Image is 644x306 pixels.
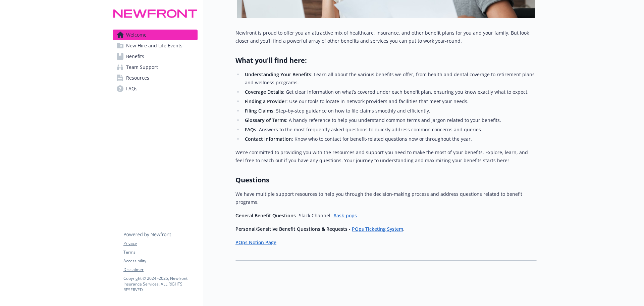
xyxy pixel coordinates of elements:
a: Welcome [113,30,198,40]
li: : Learn all about the various benefits we offer, from health and dental coverage to retirement pl... [243,71,537,87]
h2: Questions [235,175,537,185]
li: : A handy reference to help you understand common terms and jargon related to your benefits. [243,116,537,124]
strong: Finding a Provider [245,98,286,104]
p: - Slack Channel - [235,212,537,220]
a: Accessibility [123,258,197,264]
strong: Contact Information [245,136,292,142]
a: New Hire and Life Events [113,40,198,51]
span: Benefits [126,51,144,62]
p: . [235,225,537,233]
li: : Use our tools to locate in-network providers and facilities that meet your needs. [243,97,537,105]
p: Newfront is proud to offer you an attractive mix of healthcare, insurance, and other benefit plan... [235,29,537,45]
p: Copyright © 2024 - 2025 , Newfront Insurance Services, ALL RIGHTS RESERVED [123,275,197,293]
a: Disclaimer [123,267,197,273]
strong: Coverage Details [245,89,283,95]
p: We have multiple support resources to help you through the decision-making process and address qu... [235,190,537,206]
strong: Glossary of Terms [245,117,286,123]
span: Resources [126,73,149,83]
li: : Know who to contact for benefit-related questions now or throughout the year. [243,135,537,143]
a: Terms [123,249,197,255]
a: Resources [113,73,198,83]
a: Privacy [123,241,197,247]
li: : Answers to the most frequently asked questions to quickly address common concerns and queries. [243,126,537,134]
a: POps Ticketing System [352,226,403,232]
li: : Step-by-step guidance on how to file claims smoothly and efficiently. [243,107,537,115]
h2: What you'll find here: [235,56,537,65]
li: : Get clear information on what’s covered under each benefit plan, ensuring you know exactly what... [243,88,537,96]
strong: Filing Claims [245,107,273,114]
span: Welcome [126,30,147,40]
a: #ask-pops [333,212,357,219]
strong: Understanding Your Benefits [245,71,311,78]
p: We’re committed to providing you with the resources and support you need to make the most of your... [235,148,537,165]
span: Team Support [126,62,158,73]
a: FAQs [113,83,198,94]
a: Benefits [113,51,198,62]
a: POps Notion Page [235,239,276,246]
a: Team Support [113,62,198,73]
strong: FAQs [245,126,256,133]
span: FAQs [126,83,138,94]
strong: Personal/Sensitive Benefit Questions & Requests - [235,226,351,232]
strong: General Benefit Questions [235,212,296,219]
span: New Hire and Life Events [126,40,182,51]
